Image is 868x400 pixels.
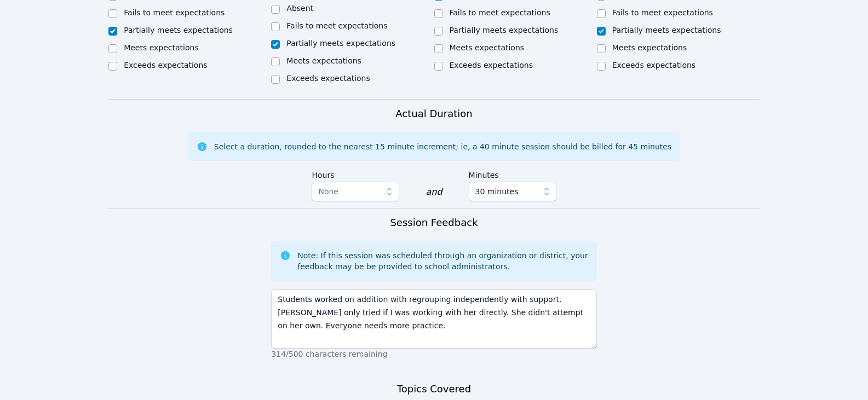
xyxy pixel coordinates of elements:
h3: Session Feedback [390,215,478,230]
div: Note: If this session was scheduled through an organization or district, your feedback may be be ... [297,250,588,272]
label: Meets expectations [124,43,199,52]
h3: Actual Duration [395,106,472,121]
label: Meets expectations [612,43,687,52]
label: Hours [312,165,399,182]
div: and [426,185,442,199]
label: Exceeds expectations [450,61,533,69]
h3: Topics Covered [397,381,471,397]
label: Partially meets expectations [124,26,233,34]
button: None [312,182,399,201]
label: Exceeds expectations [286,74,370,83]
span: None [318,187,338,196]
div: Select a duration, rounded to the nearest 15 minute increment; ie, a 40 minute session should be ... [214,141,671,152]
label: Absent [286,4,313,13]
label: Partially meets expectations [286,39,395,48]
label: Exceeds expectations [612,61,695,69]
span: 30 minutes [475,185,519,198]
label: Partially meets expectations [450,26,559,34]
label: Partially meets expectations [612,26,721,34]
textarea: Students worked on addition with regrouping independently with support. [PERSON_NAME] only tried ... [271,289,596,349]
label: Meets expectations [286,56,361,65]
label: Fails to meet expectations [286,21,387,30]
label: Fails to meet expectations [612,8,713,17]
button: 30 minutes [469,182,556,201]
label: Fails to meet expectations [450,8,550,17]
label: Minutes [469,165,556,182]
label: Meets expectations [450,43,525,52]
p: 314/500 characters remaining [271,349,596,360]
label: Fails to meet expectations [124,8,225,17]
label: Exceeds expectations [124,61,207,69]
